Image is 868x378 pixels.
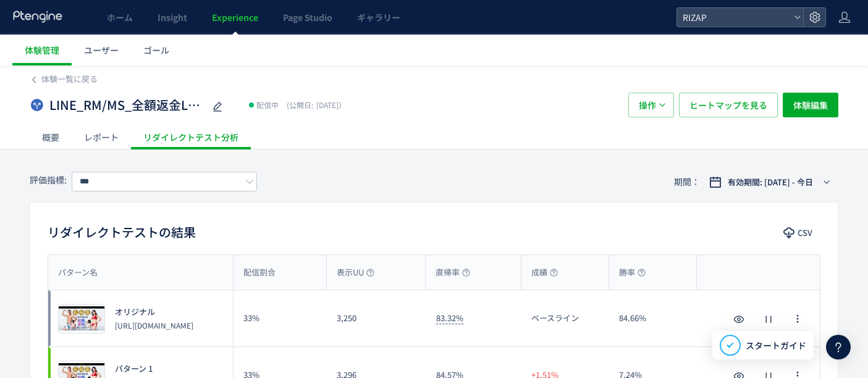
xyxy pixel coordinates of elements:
span: 有効期間: [DATE] - 今日 [728,176,813,188]
span: 83.32% [436,312,463,324]
span: 表示UU [337,267,374,279]
span: 成績 [531,267,558,279]
span: Insight [158,11,187,23]
span: スタートガイド [746,339,806,352]
span: 体験一覧に戻る [41,73,98,85]
div: 概要 [30,125,72,149]
span: ホーム [107,11,133,23]
span: ヒートマップを見る [689,93,767,117]
span: パターン 1 [115,363,153,375]
span: オリジナル [115,306,155,318]
span: Experience [212,11,258,23]
button: 操作 [628,93,674,117]
span: LINE_RM/MS_全額返金LP検証 [49,96,204,114]
span: ベースライン [531,313,579,324]
button: 有効期間: [DATE] - 今日 [701,172,838,192]
button: 体験編集 [783,93,838,117]
span: 配信中 [256,99,279,111]
div: 33% [234,290,327,346]
span: Page Studio [283,11,332,23]
span: 配信割合 [243,267,276,279]
span: 体験編集 [793,93,828,117]
span: 体験管理 [25,44,59,56]
span: 勝率 [619,267,646,279]
button: CSV [777,223,820,243]
span: CSV [798,223,812,243]
div: 3,250 [327,290,426,346]
h2: リダイレクトテストの結果 [48,222,196,242]
span: 評価指標: [30,174,67,186]
img: 71b546566ce58f4e3d2b9d060e7bbdcc1756175365477.jpeg [59,304,104,333]
button: ヒートマップを見る [679,93,778,117]
span: ギャラリー [357,11,400,23]
div: レポート [72,125,131,149]
span: RIZAP [679,8,789,27]
span: 期間： [674,172,700,192]
span: [DATE]） [284,99,346,110]
span: ゴール [143,44,169,56]
span: ユーザー [84,44,119,56]
div: 84.66% [609,290,697,346]
span: パターン名 [58,267,98,279]
span: 直帰率 [436,267,470,279]
span: 操作 [639,93,656,117]
p: https://lp.rizap.jp/lp/cmlink-241201/ [115,320,193,330]
div: リダイレクトテスト分析 [131,125,251,149]
span: (公開日: [287,99,313,110]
